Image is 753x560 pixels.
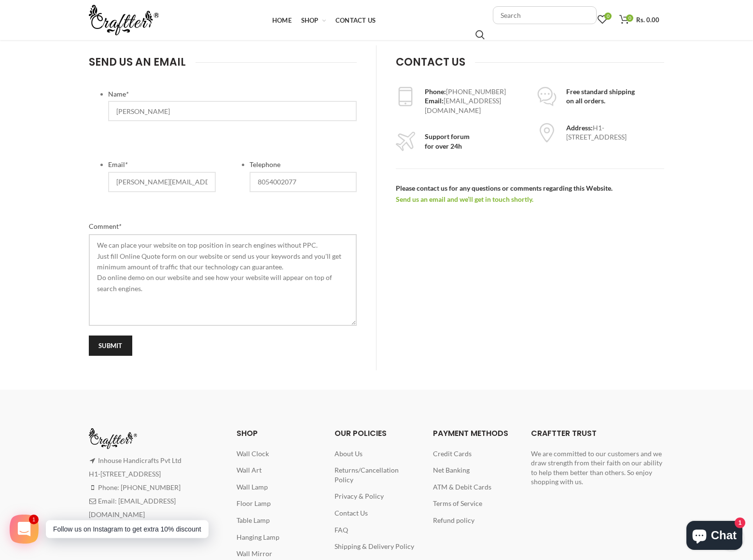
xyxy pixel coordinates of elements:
a: 0 [593,10,612,29]
a: Credit Cards [433,449,472,458]
a: About Us [335,449,363,458]
span: Home [272,16,292,24]
img: craftter.com [89,428,137,449]
inbox-online-store-chat: Shopify online store chat [683,521,745,552]
div: We are committed to our customers and we draw strength from their faith on our ability to help th... [531,449,664,487]
strong: Address: [566,124,593,132]
label: Comment [89,221,357,232]
strong: Free standard shipping [566,87,635,96]
input: Search [475,30,485,40]
a: ATM & Debit Cards [433,483,491,491]
a: Refund policy [433,516,474,524]
a: Shipping & Delivery Policy [335,542,414,550]
a: Home [267,11,296,30]
a: Table Lamp [237,516,270,524]
input: submit [89,336,132,356]
a: Shop [296,11,331,30]
span: Craftter Trust [531,428,597,439]
span: Contact Us [335,16,376,24]
div: H1-[STREET_ADDRESS] [566,123,664,142]
label: Telephone [250,160,357,169]
label: Email [108,160,216,169]
strong: Please contact us for any questions or comments regarding this Website. [396,184,613,203]
a: Wall Clock [237,449,269,458]
a: Hanging Lamp [237,533,279,541]
span: Rs. 0.00 [636,16,659,24]
span: CONTACT US [396,55,465,70]
strong: Email: [425,97,444,105]
span: 0 [604,13,612,20]
strong: Phone: [425,87,446,96]
a: Floor Lamp [237,499,271,507]
label: Name [108,89,357,99]
a: Terms of Service [433,499,482,507]
span: Payment Methods [433,428,508,439]
h4: SEND US AN EMAIL [89,55,195,70]
span: 1 [30,516,37,523]
a: Returns/Cancellation Policy [335,466,399,484]
input: Search [493,6,597,24]
div: [PHONE_NUMBER] [EMAIL_ADDRESS][DOMAIN_NAME] [425,87,523,115]
a: 0 Rs. 0.00 [614,10,664,29]
div: Inhouse Handicrafts Pvt Ltd H1-[STREET_ADDRESS] Phone: [PHONE_NUMBER] Email: [EMAIL_ADDRESS][DOMA... [89,454,222,521]
strong: for over 24h [425,142,462,150]
span: SHOP [237,428,258,439]
span: Shop [301,16,319,24]
a: Contact Us [331,11,380,30]
a: Net Banking [433,466,470,474]
a: Wall Art [237,466,262,474]
span: OUR POLICIES [335,428,387,439]
span: 0 [626,14,633,22]
a: FAQ [335,526,348,534]
strong: Support forum [425,132,470,140]
a: Privacy & Policy [335,492,384,500]
a: Wall Mirror [237,549,272,558]
a: Wall Lamp [237,483,268,491]
strong: on all orders. [566,97,605,105]
a: Contact Us [335,509,368,517]
a: Send us an email and we’ll get in touch shortly. [396,195,533,203]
